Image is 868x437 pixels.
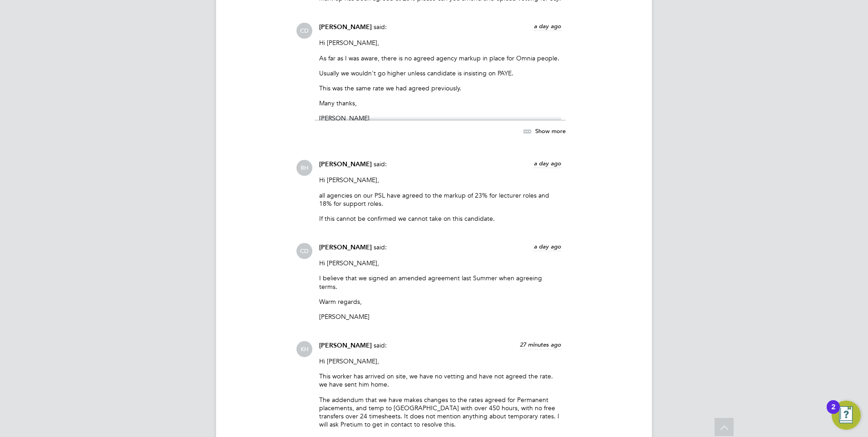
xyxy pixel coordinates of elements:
span: [PERSON_NAME] [319,342,372,349]
p: Hi [PERSON_NAME], [319,39,561,47]
p: [PERSON_NAME] [319,114,561,122]
span: a day ago [534,159,561,167]
span: said: [374,243,387,251]
p: Usually we wouldn't go higher unless candidate is insisting on PAYE. [319,69,561,77]
span: [PERSON_NAME] [319,23,372,31]
span: [PERSON_NAME] [319,243,372,251]
p: Many thanks, [319,99,561,107]
p: [PERSON_NAME] [319,313,561,321]
span: RH [296,160,312,176]
span: said: [374,341,387,349]
span: a day ago [534,22,561,30]
span: KH [296,341,312,357]
span: Show more [535,127,566,135]
span: CD [296,243,312,259]
p: If this cannot be confirmed we cannot take on this candidate. [319,214,561,223]
p: I believe that we signed an amended agreement last Summer when agreeing terms. [319,274,561,290]
p: As far as I was aware, there is no agreed agency markup in place for Omnia people. [319,54,561,62]
span: [PERSON_NAME] [319,160,372,168]
p: Warm regards, [319,298,561,306]
span: a day ago [534,243,561,250]
p: The addendum that we have makes changes to the rates agreed for Permanent placements, and temp to... [319,396,561,429]
div: 2 [831,407,835,419]
button: Open Resource Center, 2 new notifications [832,401,861,430]
p: Hi [PERSON_NAME], [319,176,561,184]
p: This worker has arrived on site, we have no vetting and have not agreed the rate. we have sent hi... [319,372,561,388]
p: all agencies on our PSL have agreed to the markup of 23% for lecturer roles and 18% for support r... [319,191,561,208]
span: CD [296,23,312,39]
span: said: [374,23,387,31]
span: 27 minutes ago [520,341,561,348]
p: Hi [PERSON_NAME], [319,357,561,365]
p: This was the same rate we had agreed previously. [319,84,561,92]
p: Hi [PERSON_NAME], [319,259,561,267]
span: said: [374,160,387,168]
